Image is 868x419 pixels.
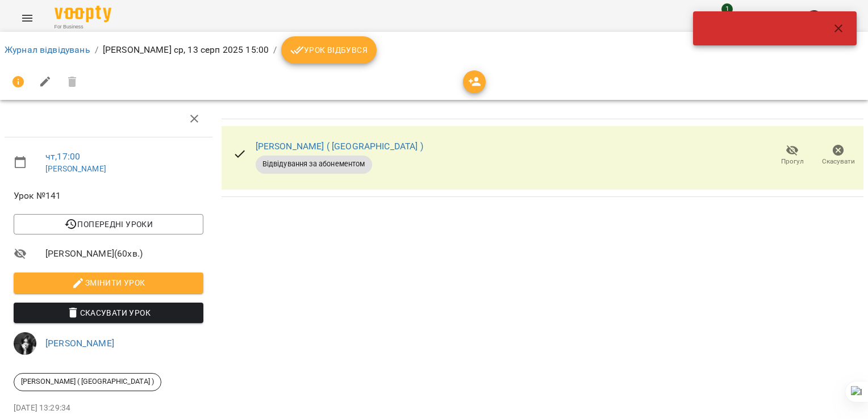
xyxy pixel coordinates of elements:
[45,338,114,349] a: [PERSON_NAME]
[769,140,815,171] button: Прогул
[14,189,203,203] span: Урок №141
[815,140,861,171] button: Скасувати
[721,3,733,15] span: 1
[14,376,161,387] span: [PERSON_NAME] ( [GEOGRAPHIC_DATA] )
[256,159,372,169] span: Відвідування за абонементом
[55,23,111,31] span: For Business
[781,157,804,166] span: Прогул
[5,44,90,55] a: Журнал відвідувань
[281,36,377,64] button: Урок відбувся
[14,403,203,414] p: [DATE] 13:29:34
[14,303,203,323] button: Скасувати Урок
[256,141,423,152] a: [PERSON_NAME] ( [GEOGRAPHIC_DATA] )
[290,43,368,57] span: Урок відбувся
[14,214,203,234] button: Попередні уроки
[14,273,203,293] button: Змінити урок
[822,157,855,166] span: Скасувати
[45,247,203,261] span: [PERSON_NAME] ( 60 хв. )
[55,6,111,22] img: Voopty Logo
[14,5,41,32] button: Menu
[273,43,277,57] li: /
[95,43,98,57] li: /
[5,36,863,64] nav: breadcrumb
[45,151,80,162] a: чт , 17:00
[23,276,194,290] span: Змінити урок
[14,332,36,355] img: 44b315c2e714f1ab592a079ef2b679bb.jpg
[23,306,194,320] span: Скасувати Урок
[103,43,269,57] p: [PERSON_NAME] ср, 13 серп 2025 15:00
[45,164,106,173] a: [PERSON_NAME]
[23,217,194,231] span: Попередні уроки
[14,373,161,391] div: [PERSON_NAME] ( [GEOGRAPHIC_DATA] )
